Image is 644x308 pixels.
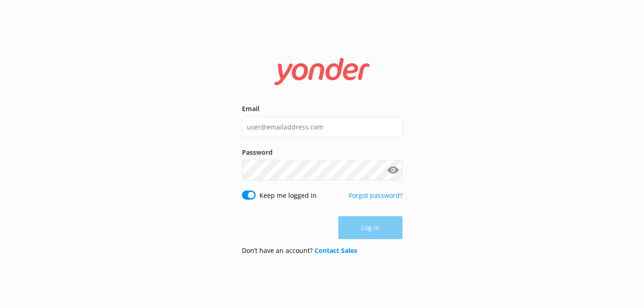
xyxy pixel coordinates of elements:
button: Show password [384,161,403,179]
label: Password [242,147,403,157]
input: user@emailaddress.com [242,117,403,137]
a: Contact Sales [314,246,357,255]
label: Keep me logged in [259,190,317,201]
label: Email [242,104,403,114]
a: Forgot password? [349,191,403,200]
p: Don’t have an account? [242,246,357,256]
